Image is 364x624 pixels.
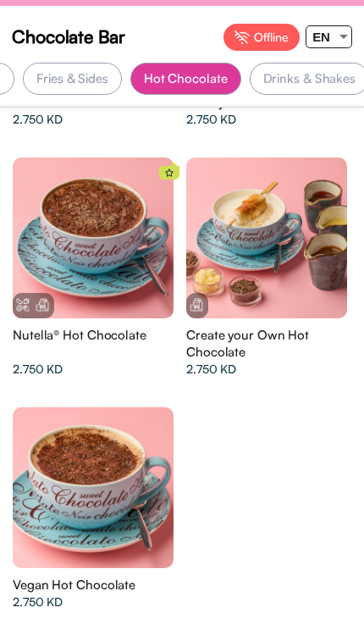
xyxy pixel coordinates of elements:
[186,327,347,361] span: Create your Own Hot Chocolate
[15,297,30,312] img: Tree%20Nuts.png
[13,111,63,128] span: 2.750 KD
[186,361,236,378] span: 2.750 KD
[165,168,174,177] img: star%20icon.svg
[186,111,236,128] span: 2.750 KD
[223,24,300,51] div: Offline
[312,30,330,44] span: EN
[234,30,250,44] img: Offline%20Icon.svg
[23,63,122,95] div: Fries & Sides
[13,361,63,378] span: 2.750 KD
[35,297,50,312] img: Dairy.png
[130,63,241,95] div: Hot Chocolate
[189,297,204,312] img: Dairy.png
[13,594,63,610] span: 2.750 KD
[13,327,146,344] span: Nutella® Hot Chocolate
[12,24,125,49] span: Chocolate Bar
[13,577,135,594] span: Vegan Hot Chocolate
